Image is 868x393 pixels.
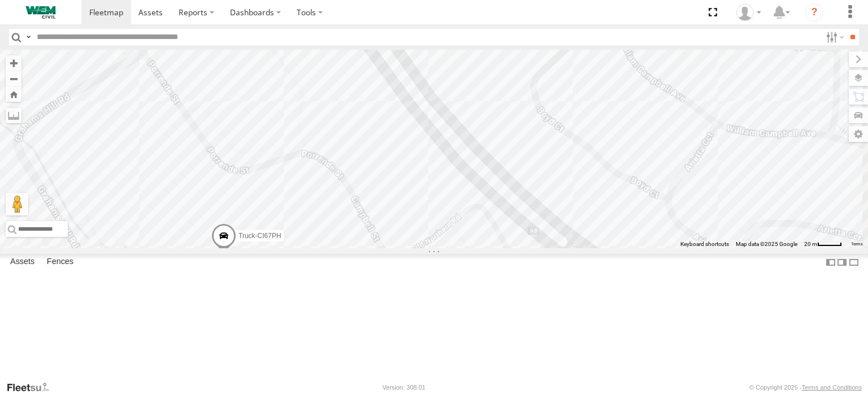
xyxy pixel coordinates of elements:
label: Dock Summary Table to the Left [825,254,836,270]
label: Search Filter Options [822,29,846,45]
button: Map Scale: 20 m per 40 pixels [801,240,845,248]
label: Map Settings [849,126,868,142]
div: Kevin Webb [732,4,765,21]
span: 20 m [804,241,817,247]
label: Dock Summary Table to the Right [836,254,848,270]
img: WEMCivilLogo.svg [11,6,70,19]
label: Assets [5,254,40,270]
label: Search Query [24,29,33,45]
div: Version: 308.01 [383,384,426,391]
button: Zoom Home [6,87,21,102]
span: Truck-CI67PH [238,231,281,239]
a: Terms (opens in new tab) [851,242,863,247]
a: Visit our Website [6,382,58,393]
button: Zoom in [6,55,21,71]
button: Drag Pegman onto the map to open Street View [6,193,28,215]
label: Measure [6,107,21,123]
label: Fences [41,254,79,270]
a: Terms and Conditions [802,384,862,391]
i: ? [805,3,823,21]
span: Map data ©2025 Google [736,241,797,247]
label: Hide Summary Table [848,254,860,270]
div: © Copyright 2025 - [749,384,862,391]
button: Zoom out [6,71,21,87]
button: Keyboard shortcuts [680,240,729,248]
